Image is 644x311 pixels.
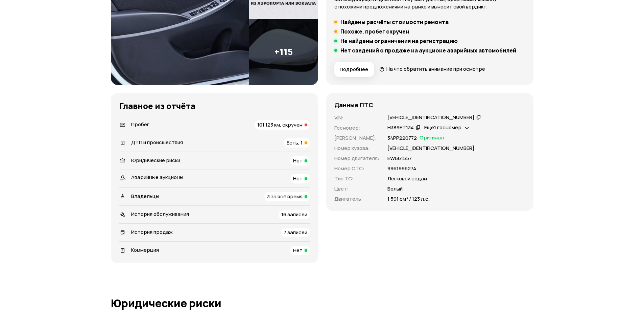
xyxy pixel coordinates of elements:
[131,193,159,200] span: Владельцы
[293,175,303,182] span: Нет
[293,247,303,254] span: Нет
[334,145,379,152] p: Номер кузова :
[340,19,449,25] h5: Найдены расчёты стоимости ремонта
[334,62,374,77] button: Подробнее
[131,246,159,253] span: Коммерция
[111,297,533,309] h1: Юридические риски
[387,155,412,162] p: ЕW661557
[281,211,307,218] span: 16 записей
[131,121,149,128] span: Пробег
[340,38,458,44] h5: Не найдены ограничения на регистрацию
[379,65,485,72] a: На что обратить внимание при осмотре
[387,185,403,193] p: Белый
[424,124,461,131] span: Ещё 1 госномер
[386,65,485,72] span: На что обратить внимание при осмотре
[131,139,183,146] span: ДТП и происшествия
[340,47,516,54] h5: Нет сведений о продаже на аукционе аварийных автомобилей
[334,114,379,121] p: VIN :
[284,229,307,236] span: 7 записей
[387,134,417,142] p: 34РР220772
[334,101,373,109] h4: Данные ПТС
[257,121,303,128] span: 101 123 км, скручен
[340,66,368,73] span: Подробнее
[334,185,379,193] p: Цвет :
[267,193,303,200] span: 3 за всё время
[293,157,303,164] span: Нет
[119,101,310,111] h3: Главное из отчёта
[334,155,379,162] p: Номер двигателя :
[334,175,379,182] p: Тип ТС :
[287,139,303,146] span: Есть, 1
[387,124,414,131] div: Н389ЕТ134
[387,175,427,182] p: Легковой седан
[131,157,180,164] span: Юридические риски
[387,114,474,121] div: [VEHICLE_IDENTIFICATION_NUMBER]
[387,195,430,203] p: 1 591 см³ / 123 л.с.
[387,165,416,172] p: 9961996274
[334,134,379,142] p: [PERSON_NAME] :
[334,195,379,203] p: Двигатель :
[131,228,173,236] span: История продаж
[420,134,444,142] span: Оригинал
[387,145,474,152] p: [VEHICLE_IDENTIFICATION_NUMBER]
[334,124,379,132] p: Госномер :
[131,174,183,181] span: Аварийные аукционы
[340,28,409,35] h5: Похоже, пробег скручен
[334,165,379,172] p: Номер СТС :
[131,210,189,218] span: История обслуживания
